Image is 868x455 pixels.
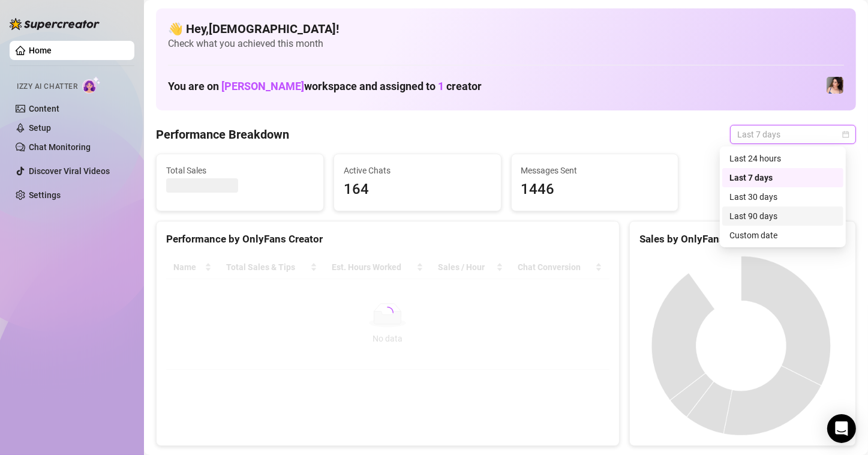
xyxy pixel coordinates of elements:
div: Last 90 days [729,209,836,223]
div: Last 24 hours [722,149,843,168]
span: Last 7 days [737,125,849,143]
a: Home [29,46,52,55]
span: 1 [438,80,444,92]
span: 164 [344,178,491,201]
div: Last 24 hours [729,152,836,165]
div: Performance by OnlyFans Creator [166,231,609,247]
span: Izzy AI Chatter [17,81,77,92]
div: Custom date [722,226,843,245]
a: Discover Viral Videos [29,166,110,176]
a: Content [29,104,59,113]
h4: 👋 Hey, [DEMOGRAPHIC_DATA] ! [168,20,844,37]
span: calendar [842,131,849,138]
img: logo-BBDzfeDw.svg [10,18,100,30]
span: Active Chats [344,164,491,177]
div: Custom date [729,229,836,242]
span: Check what you achieved this month [168,37,844,50]
span: Total Sales [166,164,314,177]
img: AI Chatter [82,76,101,94]
div: Last 7 days [722,168,843,187]
span: 1446 [521,178,669,201]
span: loading [380,306,395,321]
div: Last 90 days [722,206,843,226]
a: Setup [29,123,51,133]
div: Open Intercom Messenger [827,414,856,443]
img: Lauren [827,77,843,94]
h1: You are on workspace and assigned to creator [168,80,482,93]
h4: Performance Breakdown [156,126,289,143]
a: Chat Monitoring [29,142,91,152]
div: Last 30 days [729,190,836,203]
div: Last 30 days [722,187,843,206]
span: Messages Sent [521,164,669,177]
div: Sales by OnlyFans Creator [639,231,846,247]
a: Settings [29,190,61,200]
span: [PERSON_NAME] [221,80,304,92]
div: Last 7 days [729,171,836,184]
